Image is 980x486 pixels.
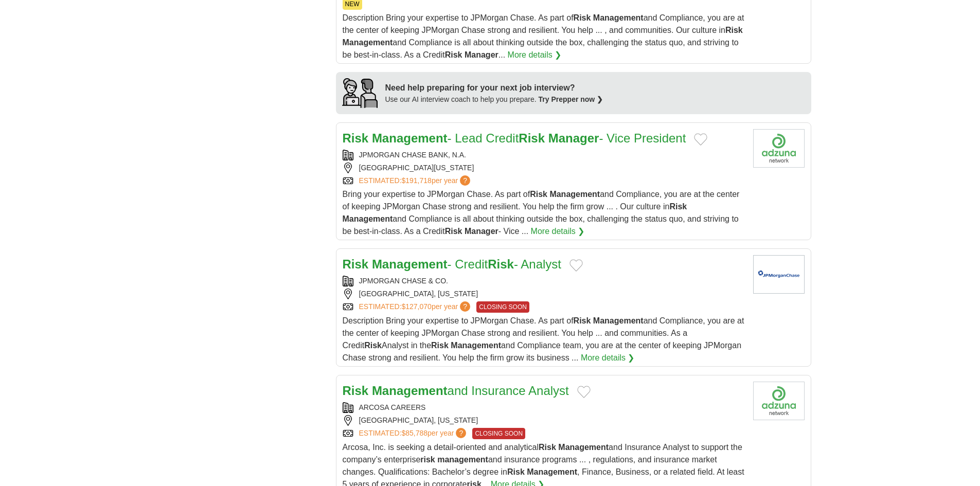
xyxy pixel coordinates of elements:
strong: Management [549,190,600,199]
img: Company logo [753,382,805,420]
strong: management [437,455,488,464]
strong: Manager [465,227,498,236]
button: Add to favorite jobs [694,133,707,146]
span: ? [460,301,470,312]
strong: Risk [488,257,514,271]
a: More details ❯ [581,352,635,364]
strong: risk [420,455,435,464]
a: Try Prepper now ❯ [539,95,603,103]
strong: Risk [725,26,743,34]
strong: Management [372,131,448,145]
div: Need help preparing for your next job interview? [385,82,603,94]
strong: Risk [445,50,462,59]
span: CLOSING SOON [472,428,525,439]
div: [GEOGRAPHIC_DATA], [US_STATE] [343,415,745,426]
div: ARCOSA CAREERS [343,402,745,413]
a: Risk Management- CreditRisk- Analyst [343,257,562,271]
a: JPMORGAN CHASE & CO. [359,277,448,285]
strong: Risk [530,190,547,199]
span: ? [460,175,470,186]
span: $127,070 [401,302,431,311]
strong: Management [343,214,393,223]
strong: Management [527,467,577,476]
strong: Risk [574,316,591,325]
span: Bring your expertise to JPMorgan Chase. As part of and Compliance, you are at the center of keepi... [343,190,740,236]
div: Use our AI interview coach to help you prepare. [385,94,603,105]
strong: Management [593,13,644,22]
strong: Risk [343,384,369,398]
strong: Manager [548,131,599,145]
strong: Management [558,443,609,452]
strong: Risk [364,341,382,350]
button: Add to favorite jobs [569,259,583,272]
div: JPMORGAN CHASE BANK, N.A. [343,150,745,160]
strong: Risk [574,13,591,22]
button: Add to favorite jobs [577,386,591,398]
span: CLOSING SOON [476,301,529,313]
strong: Risk [343,257,369,271]
span: $191,718 [401,176,431,185]
span: ? [456,428,466,438]
strong: Risk [431,341,449,350]
strong: Management [372,257,448,271]
strong: Risk [669,202,687,211]
a: Risk Management- Lead CreditRisk Manager- Vice President [343,131,686,145]
a: Risk Managementand Insurance Analyst [343,384,569,398]
img: Company logo [753,129,805,168]
span: $85,788 [401,429,427,437]
strong: Management [343,38,393,47]
strong: Risk [343,131,369,145]
strong: Risk [539,443,556,452]
strong: Management [593,316,644,325]
a: ESTIMATED:$85,788per year? [359,428,469,439]
a: More details ❯ [531,225,585,238]
a: ESTIMATED:$191,718per year? [359,175,473,186]
span: Description Bring your expertise to JPMorgan Chase. As part of and Compliance, you are at the cen... [343,316,744,362]
strong: Risk [445,227,462,236]
span: Description Bring your expertise to JPMorgan Chase. As part of and Compliance, you are at the cen... [343,13,744,59]
strong: Management [372,384,448,398]
div: [GEOGRAPHIC_DATA], [US_STATE] [343,289,745,299]
strong: Management [451,341,501,350]
strong: Risk [519,131,545,145]
strong: Manager [465,50,498,59]
a: ESTIMATED:$127,070per year? [359,301,473,313]
a: More details ❯ [508,49,562,61]
strong: Risk [507,467,525,476]
img: JPMorgan Chase logo [753,255,805,294]
div: [GEOGRAPHIC_DATA][US_STATE] [343,163,745,173]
